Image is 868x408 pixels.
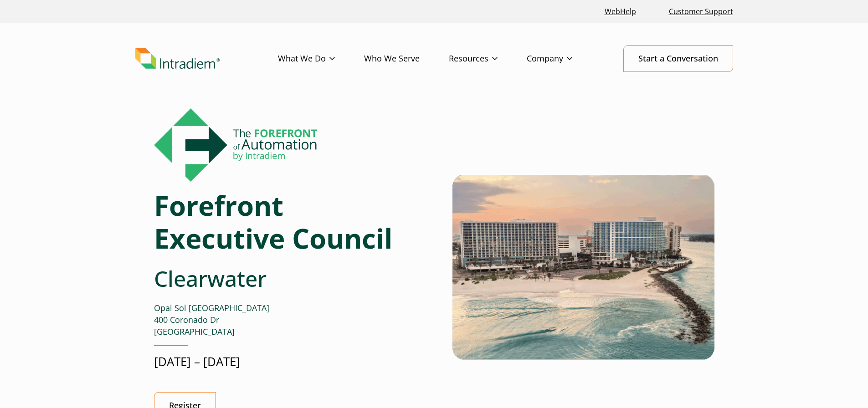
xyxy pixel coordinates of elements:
[601,2,640,21] a: Link opens in a new window
[527,46,601,72] a: Company
[135,48,278,69] a: Link to homepage of Intradiem
[449,46,527,72] a: Resources
[154,219,392,257] strong: Executive Council
[278,46,364,72] a: What We Do
[135,48,220,69] img: Intradiem
[665,2,737,21] a: Customer Support
[154,108,317,182] img: The Forefront of Automation by Intradiem logo
[154,302,423,338] p: Opal Sol [GEOGRAPHIC_DATA] 400 Coronado Dr [GEOGRAPHIC_DATA]
[364,46,449,72] a: Who We Serve
[154,265,423,292] h2: Clearwater
[154,187,283,224] strong: Forefront
[623,45,733,72] a: Start a Conversation
[154,353,423,370] p: [DATE] – [DATE]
